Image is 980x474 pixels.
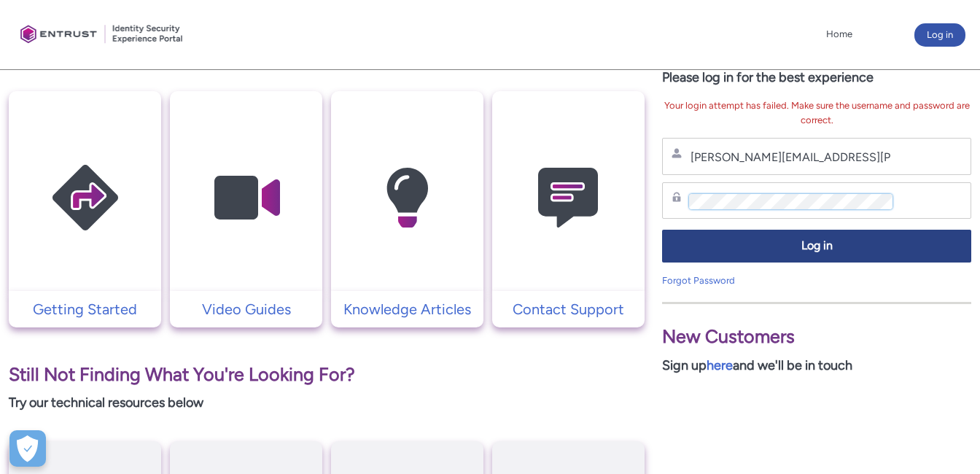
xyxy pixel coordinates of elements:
p: Still Not Finding What You're Looking For? [9,361,645,389]
img: Contact Support [499,120,637,276]
button: Log in [914,23,965,47]
p: New Customers [662,323,971,351]
a: Forgot Password [662,275,735,286]
input: Username [689,149,892,165]
img: Knowledge Articles [338,120,476,276]
p: Video Guides [177,298,315,320]
p: Try our technical resources below [9,393,645,413]
a: Knowledge Articles [331,298,483,320]
p: Getting Started [16,298,154,320]
div: Cookie Preferences [9,430,46,467]
iframe: Qualified Messenger [913,407,980,474]
p: Sign up and we'll be in touch [662,356,971,376]
img: Getting Started [16,120,155,276]
span: Log in [672,238,962,255]
button: Log in [662,230,971,263]
a: here [707,357,733,373]
a: Home [822,23,856,45]
a: Getting Started [9,298,161,320]
button: Open Preferences [9,430,46,467]
a: Video Guides [170,298,322,320]
p: Please log in for the best experience [662,68,971,88]
a: Contact Support [492,298,645,320]
img: Video Guides [177,120,316,276]
p: Contact Support [499,298,637,320]
div: Your login attempt has failed. Make sure the username and password are correct. [662,98,971,127]
p: Knowledge Articles [338,298,476,320]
